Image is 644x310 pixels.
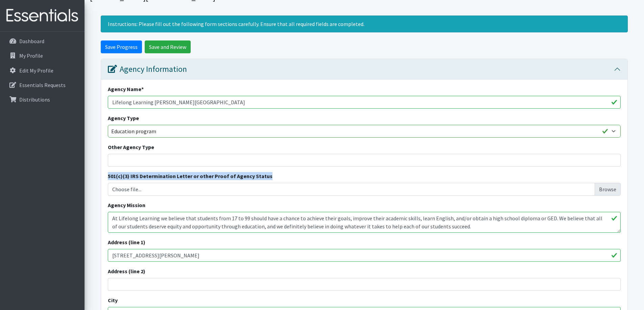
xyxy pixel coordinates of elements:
[3,4,82,27] img: HumanEssentials
[108,183,621,196] label: Choose file...
[108,143,154,151] label: Other Agency Type
[101,40,142,53] input: Save Progress
[101,59,627,80] button: Agency Information
[19,67,53,74] p: Edit My Profile
[3,78,82,92] a: Essentials Requests
[3,64,82,77] a: Edit My Profile
[19,82,66,88] p: Essentials Requests
[141,86,144,92] abbr: required
[3,49,82,62] a: My Profile
[145,40,191,53] input: Save and Review
[19,52,43,59] p: My Profile
[19,38,44,45] p: Dashboard
[3,34,82,48] a: Dashboard
[108,172,272,180] label: 501(c)(3) IRS Determination Letter or other Proof of Agency Status
[108,114,139,122] label: Agency Type
[108,85,144,93] label: Agency Name
[108,267,145,275] label: Address (line 2)
[101,16,628,32] div: Instructions: Please fill out the following form sections carefully. Ensure that all required fie...
[108,296,118,304] label: City
[19,96,50,103] p: Distributions
[108,238,145,246] label: Address (line 1)
[3,93,82,106] a: Distributions
[108,64,187,74] div: Agency Information
[108,212,621,233] textarea: At Lifelong Learning we believe that students from 17 to 99 should have a chance to achieve their...
[108,201,145,209] label: Agency Mission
